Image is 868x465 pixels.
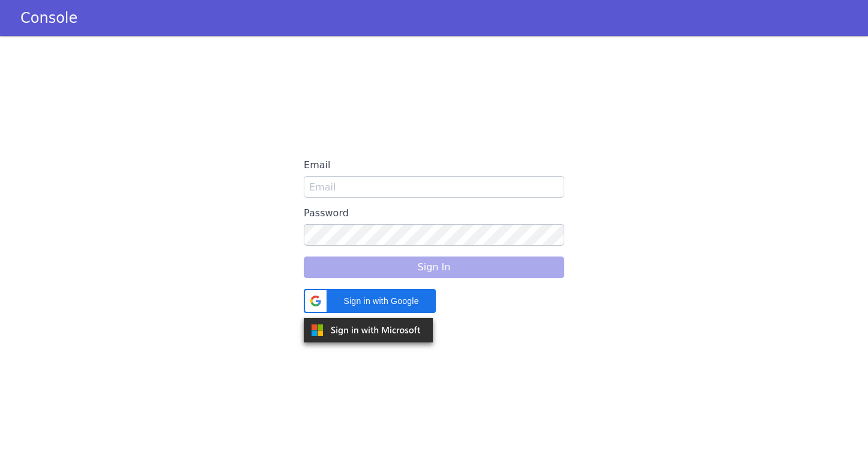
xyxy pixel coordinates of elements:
[304,289,436,313] div: Sign in with Google
[304,176,564,198] input: Email
[304,202,564,224] label: Password
[304,154,564,176] label: Email
[334,295,429,308] span: Sign in with Google
[304,318,433,342] img: azure.svg
[6,10,92,26] a: Console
